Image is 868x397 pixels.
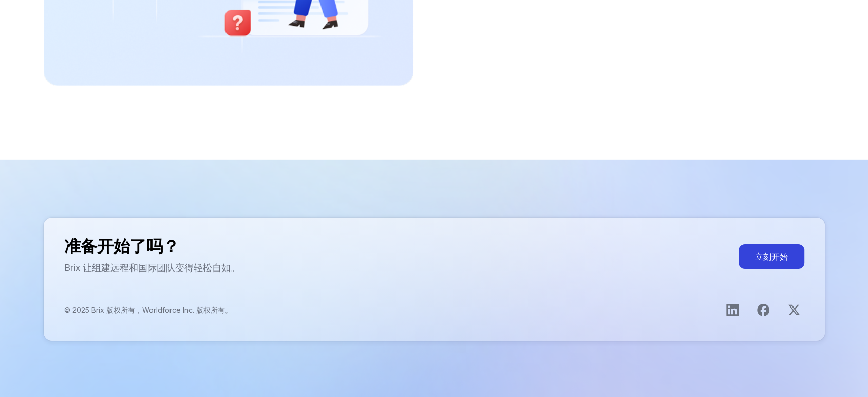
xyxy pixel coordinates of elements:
[739,244,804,269] button: 立刻开始
[64,238,240,255] h2: 准备开始了吗？
[64,261,240,275] p: Brix 让组建远程和国际团队变得轻松自如。
[64,305,232,315] p: © 2025 Brix 版权所有，Worldforce Inc. 版权所有。
[753,300,773,320] a: 打开Facebook页面
[784,300,804,320] a: 打开X主页
[722,300,743,320] a: 打开LinkedIn主页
